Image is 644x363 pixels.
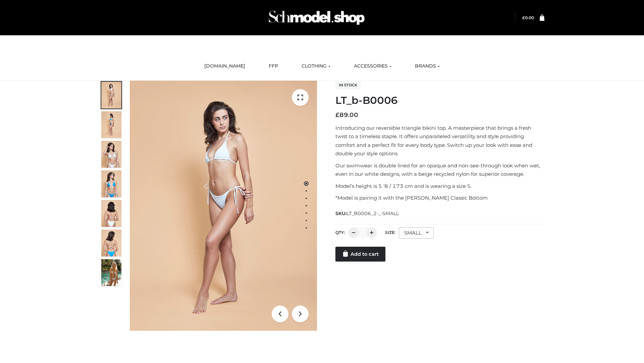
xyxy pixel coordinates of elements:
bdi: 89.00 [335,111,358,119]
a: [DOMAIN_NAME] [199,59,250,74]
span: SKU: [335,209,399,217]
p: Our swimwear is double lined for an opaque and non-see-through look when wet, even in our white d... [335,161,544,178]
img: ArielClassicBikiniTop_CloudNine_AzureSky_OW114ECO_4-scaled.jpg [101,170,121,197]
label: Size: [385,230,395,235]
span: LT_B0006_2-_-SMALL [346,210,399,216]
img: ArielClassicBikiniTop_CloudNine_AzureSky_OW114ECO_1 [130,81,317,331]
img: ArielClassicBikiniTop_CloudNine_AzureSky_OW114ECO_1-scaled.jpg [101,82,121,109]
a: FFP [264,59,283,74]
span: In stock [335,81,361,89]
div: SMALL [399,227,434,239]
img: ArielClassicBikiniTop_CloudNine_AzureSky_OW114ECO_7-scaled.jpg [101,200,121,227]
img: Schmodel Admin 964 [266,4,367,31]
a: BRANDS [410,59,445,74]
img: ArielClassicBikiniTop_CloudNine_AzureSky_OW114ECO_2-scaled.jpg [101,111,121,138]
a: Add to cart [335,247,385,261]
p: Introducing our reversible triangle bikini top. A masterpiece that brings a fresh twist to a time... [335,124,544,158]
a: £0.00 [522,15,534,20]
a: CLOTHING [297,59,335,74]
h1: LT_b-B0006 [335,94,544,107]
p: *Model is pairing it with the [PERSON_NAME] Classic Bottom [335,194,544,202]
img: ArielClassicBikiniTop_CloudNine_AzureSky_OW114ECO_3-scaled.jpg [101,141,121,168]
bdi: 0.00 [522,15,534,20]
a: ACCESSORIES [349,59,396,74]
img: Arieltop_CloudNine_AzureSky2.jpg [101,259,121,286]
p: Model’s height is 5 ‘8 / 173 cm and is wearing a size S. [335,182,544,191]
img: ArielClassicBikiniTop_CloudNine_AzureSky_OW114ECO_8-scaled.jpg [101,230,121,256]
span: £ [522,15,525,20]
label: QTY: [335,230,345,235]
span: £ [335,111,339,119]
